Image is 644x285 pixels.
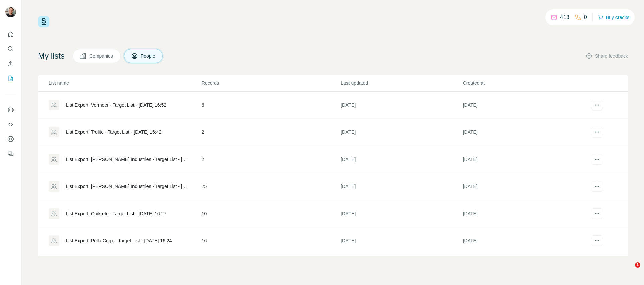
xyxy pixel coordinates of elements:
div: List Export: Pella Corp. - Target List - [DATE] 16:24 [66,237,172,244]
button: Quick start [5,28,16,40]
h4: My lists [38,51,65,61]
button: Use Surfe API [5,118,16,130]
td: [DATE] [340,173,462,200]
td: 25 [201,173,340,200]
td: [DATE] [340,200,462,227]
button: Use Surfe on LinkedIn [5,104,16,116]
button: actions [592,208,602,219]
td: 3 [201,254,340,282]
img: Avatar [5,7,16,17]
td: [DATE] [463,254,584,282]
td: [DATE] [463,173,584,200]
td: 2 [201,146,340,173]
p: Created at [463,80,584,87]
td: 2 [201,119,340,146]
button: actions [592,154,602,165]
td: [DATE] [340,146,462,173]
td: [DATE] [340,254,462,282]
td: [DATE] [340,119,462,146]
div: List Export: [PERSON_NAME] Industries - Target List - [DATE] 16:41 [66,183,190,190]
td: [DATE] [463,227,584,254]
button: Search [5,43,16,55]
td: 6 [201,92,340,119]
button: My lists [5,72,16,84]
button: Dashboard [5,133,16,145]
td: [DATE] [463,146,584,173]
button: actions [592,235,602,246]
div: List Export: Vermeer - Target List - [DATE] 16:52 [66,102,166,108]
span: 1 [635,262,640,268]
iframe: Intercom live chat [621,262,637,278]
button: actions [592,181,602,192]
td: 10 [201,200,340,227]
td: [DATE] [340,92,462,119]
button: Buy credits [598,13,629,22]
span: Companies [89,53,114,59]
button: Share feedback [586,53,628,59]
button: actions [592,100,602,110]
span: People [141,53,156,59]
p: 0 [584,13,587,21]
td: 16 [201,227,340,254]
p: List name [49,80,201,87]
button: Enrich CSV [5,58,16,70]
div: List Export: [PERSON_NAME] Industries - Target List - [DATE] 16:41 [66,156,190,163]
td: [DATE] [463,119,584,146]
button: Feedback [5,148,16,160]
p: Records [202,80,340,87]
div: List Export: Quikrete - Target List - [DATE] 16:27 [66,210,166,217]
p: 413 [560,13,569,21]
td: [DATE] [340,227,462,254]
td: [DATE] [463,92,584,119]
div: List Export: Trulite - Target List - [DATE] 16:42 [66,129,161,135]
p: Last updated [341,80,462,87]
button: actions [592,127,602,137]
img: Surfe Logo [38,16,49,27]
td: [DATE] [463,200,584,227]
